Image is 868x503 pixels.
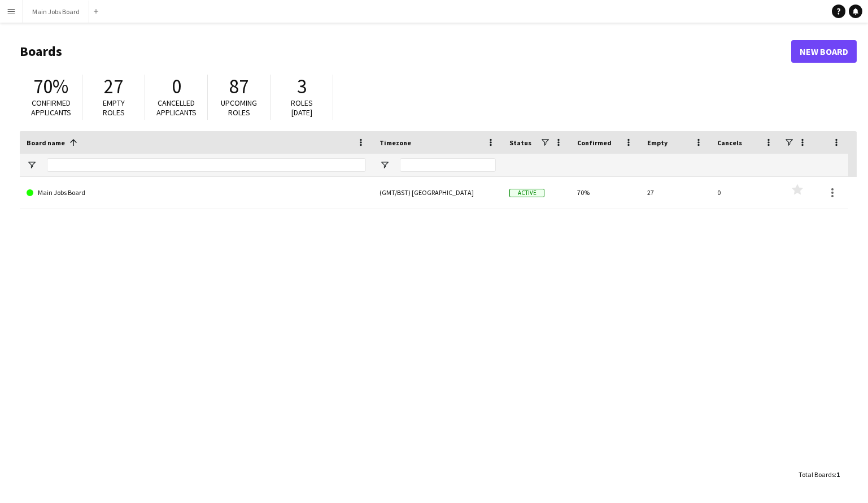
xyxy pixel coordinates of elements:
[400,158,496,172] input: Timezone Filter Input
[640,177,710,208] div: 27
[570,177,640,208] div: 70%
[297,74,307,99] span: 3
[710,177,780,208] div: 0
[172,74,181,99] span: 0
[799,463,840,485] div: :
[799,470,835,479] span: Total Boards
[380,160,390,170] button: Open Filter Menu
[33,74,68,99] span: 70%
[47,158,366,172] input: Board name Filter Input
[27,138,65,147] span: Board name
[104,74,123,99] span: 27
[23,1,89,23] button: Main Jobs Board
[509,138,531,147] span: Status
[229,74,248,99] span: 87
[717,138,742,147] span: Cancels
[103,98,125,118] span: Empty roles
[291,98,313,118] span: Roles [DATE]
[791,40,857,63] a: New Board
[156,98,197,118] span: Cancelled applicants
[221,98,257,118] span: Upcoming roles
[836,470,840,479] span: 1
[647,138,668,147] span: Empty
[20,43,791,60] h1: Boards
[380,138,411,147] span: Timezone
[31,98,71,118] span: Confirmed applicants
[373,177,503,208] div: (GMT/BST) [GEOGRAPHIC_DATA]
[27,160,37,170] button: Open Filter Menu
[27,177,366,209] a: Main Jobs Board
[509,189,544,197] span: Active
[577,138,612,147] span: Confirmed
